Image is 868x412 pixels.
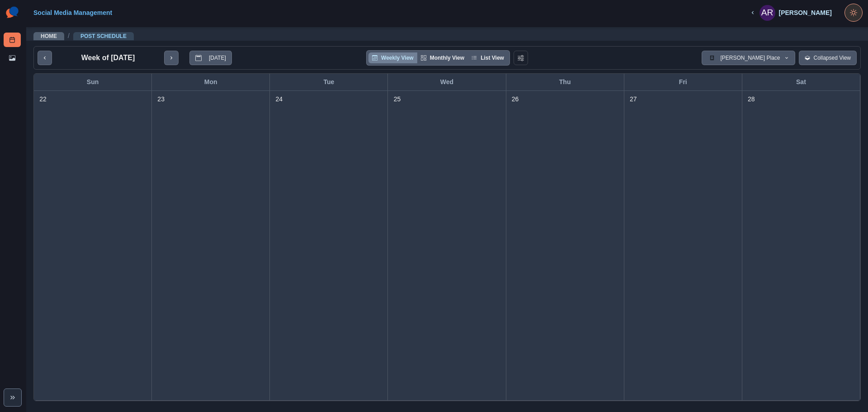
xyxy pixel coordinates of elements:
p: 24 [275,95,283,104]
div: Tue [270,74,388,90]
div: Mon [152,74,270,90]
button: Monthly View [417,52,468,63]
button: Weekly View [368,52,417,63]
a: Media Library [4,51,21,65]
p: [DATE] [209,55,226,61]
button: previous month [38,51,52,65]
div: [PERSON_NAME] [779,9,832,17]
a: Post Schedule [80,33,127,39]
a: Post Schedule [4,33,21,47]
button: Toggle Mode [844,4,863,22]
img: 1625823524116846 [708,53,717,62]
div: Fri [624,74,742,90]
div: Amanda Ruth [761,2,774,24]
button: Expand [4,388,22,407]
button: Collapsed View [799,51,857,65]
p: 28 [748,95,755,104]
a: Home [41,33,57,39]
a: Social Media Management [33,9,112,16]
button: [PERSON_NAME] Place [702,51,795,65]
p: 27 [630,95,637,104]
nav: breadcrumb [33,31,134,41]
div: Sun [34,74,152,90]
button: List View [468,52,508,63]
p: 26 [512,95,519,104]
p: 23 [157,95,165,104]
button: go to today [189,51,232,65]
button: Change View Order [514,51,528,65]
div: Sat [742,74,860,90]
p: 22 [39,95,47,104]
p: Week of [DATE] [81,52,135,63]
div: Thu [506,74,624,90]
div: Wed [388,74,506,90]
p: 25 [394,95,401,104]
button: next month [164,51,179,65]
span: / [68,31,70,41]
button: [PERSON_NAME] [742,4,839,22]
